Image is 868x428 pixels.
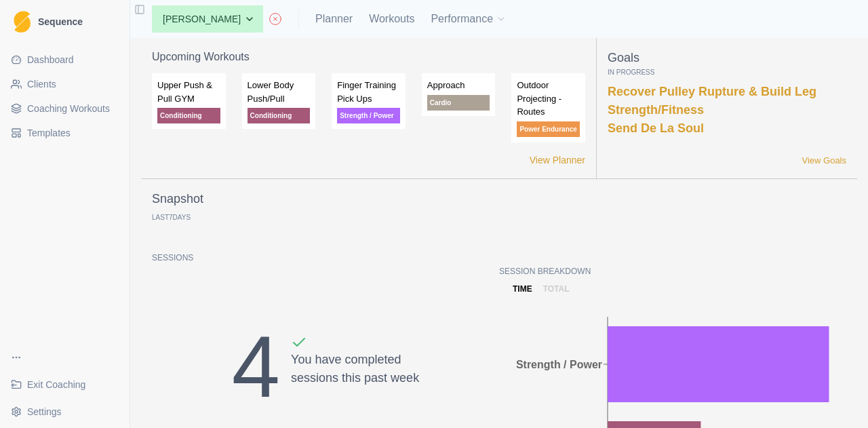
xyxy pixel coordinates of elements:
[427,95,490,111] p: Cardio
[248,108,311,123] p: Conditioning
[802,154,846,168] a: View Goals
[152,214,191,221] p: Last Days
[5,73,124,95] a: Clients
[157,108,220,123] p: Conditioning
[337,108,400,123] p: Strength / Power
[517,79,580,119] p: Outdoor Projecting - Routes
[5,49,124,71] a: Dashboard
[27,102,110,115] span: Coaching Workouts
[169,214,173,221] span: 7
[152,252,499,264] p: Sessions
[517,121,580,137] p: Power Endurance
[369,11,414,27] a: Workouts
[337,79,400,105] p: Finger Training Pick Ups
[27,77,56,91] span: Clients
[27,378,85,391] span: Exit Coaching
[499,265,846,277] p: Session Breakdown
[608,49,846,67] p: Goals
[5,98,124,119] a: Coaching Workouts
[516,358,602,370] tspan: Strength / Power
[5,401,124,423] button: Settings
[427,79,490,92] p: Approach
[431,5,507,33] button: Performance
[27,126,71,140] span: Templates
[543,283,570,295] p: total
[5,122,124,144] a: Templates
[5,5,124,38] a: LogoSequence
[14,11,31,33] img: Logo
[152,49,585,65] p: Upcoming Workouts
[608,85,816,117] a: Recover Pulley Rupture & Build Leg Strength/Fitness
[248,79,311,105] p: Lower Body Push/Pull
[27,53,74,66] span: Dashboard
[38,17,83,26] span: Sequence
[157,79,220,105] p: Upper Push & Pull GYM
[608,121,704,135] a: Send De La Soul
[530,153,585,168] a: View Planner
[513,283,532,295] p: time
[315,11,353,27] a: Planner
[5,374,124,395] a: Exit Coaching
[152,190,203,208] p: Snapshot
[608,67,846,77] p: In Progress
